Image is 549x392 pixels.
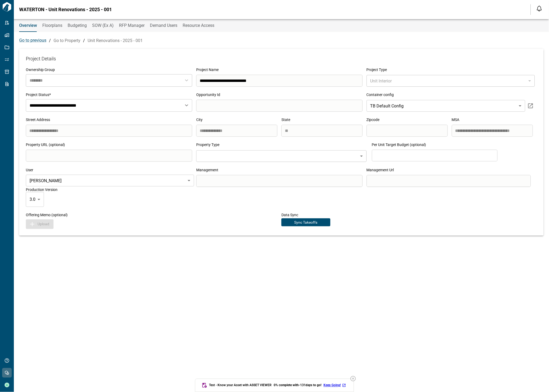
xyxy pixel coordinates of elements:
a: Go to Property [54,38,80,43]
p: $ [375,152,378,159]
span: Property URL (optional) [26,143,65,147]
span: Offering Memo (optional) [26,213,68,217]
span: Production Version [26,187,58,192]
div: base tabs [14,19,549,32]
span: Budgeting [68,23,87,28]
button: Sync Takeoffs [281,218,330,226]
div: Unit Interior [367,73,535,88]
span: Opportunity Id [196,93,220,97]
span: Project Name [196,68,219,72]
input: search [26,125,192,137]
input: search [196,125,277,137]
a: Unit Renovations - 2025 - 001 [88,38,143,43]
span: Resource Access [183,23,214,28]
span: Management Url [367,168,394,172]
span: Floorplans [42,23,62,28]
span: Ownership Group [26,68,55,72]
span: Project Status* [26,93,51,97]
div: TB Default Config [367,98,525,113]
button: Open [183,102,190,109]
span: MSA [452,118,460,122]
span: User [26,168,33,172]
input: search [367,175,531,187]
input: search [452,125,533,137]
span: Overview [19,23,37,28]
span: Street Address [26,118,50,122]
button: container config [525,101,536,111]
input: search [367,125,448,137]
span: Per Unit Target Budget (optional) [372,143,426,147]
a: Keep Going! [324,383,347,387]
span: Test - Know your Asset with ASSET VIEWER [209,383,272,387]
span: State [281,118,290,122]
div: / / [19,35,544,46]
span: Demand Users [150,23,177,28]
span: 0 % complete with -131 days to go! [274,383,322,387]
span: City [196,118,203,122]
span: Property Type [196,143,219,147]
div: 3.0 [26,192,44,207]
span: Project Details [26,56,56,61]
span: Zipcode [367,118,380,122]
span: Container config [367,93,394,97]
input: search [26,150,192,162]
input: search [196,175,363,187]
input: search [196,100,363,112]
span: RFP Manager [119,23,145,28]
span: Project Type [367,68,387,72]
span: Management [196,168,218,172]
span: Data Sync [281,213,298,217]
span: SOW (Ex A) [92,23,114,28]
span: Go to previous [19,38,46,43]
input: search [380,151,494,160]
input: search [281,125,363,137]
span: WATERTON - Unit Renovations - 2025 - 001 [19,7,112,12]
button: Open notification feed [535,4,544,13]
input: search [196,75,363,87]
div: [PERSON_NAME] [26,173,194,188]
